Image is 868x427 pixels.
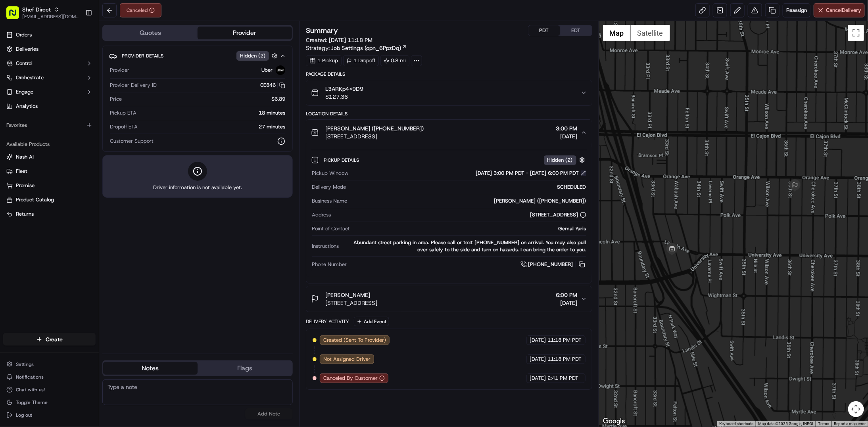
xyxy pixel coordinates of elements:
[6,196,92,203] a: Product Catalog
[109,49,286,62] button: Provider DetailsHidden (2)
[276,65,285,75] img: uber-new-logo.jpeg
[556,291,578,299] span: 6:00 PM
[79,135,96,141] span: Pylon
[46,335,63,343] span: Create
[120,3,161,17] button: Canceled
[16,361,34,368] span: Settings
[325,291,370,299] span: [PERSON_NAME]
[312,261,347,268] span: Phone Number
[323,375,378,382] span: Canceled By Customer
[306,120,592,145] button: [PERSON_NAME] ([PHONE_NUMBER])[STREET_ADDRESS]3:00 PM[DATE]
[312,225,350,232] span: Point of Contact
[56,134,96,141] a: Powered byPylon
[16,399,48,406] span: Toggle Theme
[323,337,386,344] span: Created (Sent To Provider)
[306,27,338,34] h3: Summary
[22,6,51,13] button: Shef Direct
[3,138,96,151] div: Available Products
[3,119,96,132] div: Favorites
[153,184,242,191] span: Driver information is not available yet.
[3,57,96,70] button: Control
[3,410,96,421] button: Log out
[110,138,154,145] span: Customer Support
[140,109,285,117] div: 18 minutes
[5,112,64,126] a: 📗Knowledge Base
[6,211,92,218] a: Returns
[603,25,631,41] button: Show street map
[16,31,32,38] span: Orders
[3,86,96,98] button: Engage
[110,109,136,117] span: Pickup ETA
[548,337,582,344] span: 11:18 PM PDT
[3,179,96,192] button: Promise
[306,36,373,44] span: Created:
[848,401,864,417] button: Map camera controls
[27,76,130,84] div: Start new chat
[814,3,865,17] button: CancelDelivery
[260,82,285,89] button: 0E846
[306,286,592,312] button: [PERSON_NAME][STREET_ADDRESS]6:00 PM[DATE]
[16,387,45,393] span: Chat with us!
[631,25,670,41] button: Show satellite imagery
[560,25,592,36] button: EDT
[306,71,592,77] div: Package Details
[3,151,96,163] button: Nash AI
[848,25,864,41] button: Toggle fullscreen view
[3,29,96,41] a: Orders
[312,197,347,205] span: Business Name
[261,67,273,74] span: Uber
[786,7,807,14] span: Reassign
[324,157,361,163] span: Pickup Details
[3,371,96,383] button: Notifications
[306,111,592,117] div: Location Details
[3,43,96,56] a: Deliveries
[22,13,79,20] button: [EMAIL_ADDRESS][DOMAIN_NAME]
[3,384,96,395] button: Chat with us!
[3,3,82,22] button: Shef Direct[EMAIL_ADDRESS][DOMAIN_NAME]
[16,412,32,418] span: Log out
[75,115,127,123] span: API Documentation
[110,96,122,103] span: Price
[476,170,586,177] div: [DATE] 3:00 PM PDT - [DATE] 6:00 PM PDT
[325,85,363,93] span: L3ARKp4x9D9
[758,421,813,426] span: Map data ©2025 Google, INEGI
[8,8,24,24] img: Nash
[834,421,866,426] a: Report a map error
[342,239,586,253] div: Abundant street parking in area. Please call or text [PHONE_NUMBER] on arrival. You may also pull...
[236,51,280,61] button: Hidden (2)
[16,74,44,81] span: Orchestrate
[325,93,363,101] span: $127.36
[135,79,144,88] button: Start new chat
[556,124,578,132] span: 3:00 PM
[3,165,96,178] button: Fleet
[16,46,38,53] span: Deliveries
[380,55,409,66] div: 0.8 mi
[8,76,22,90] img: 1736555255976-a54dd68f-1ca7-489b-9aae-adbdc363a1c4
[3,333,96,346] button: Create
[16,60,33,67] span: Control
[323,356,371,363] span: Not Assigned Driver
[349,184,586,191] div: SCHEDULED
[601,416,627,427] img: Google
[122,53,163,59] span: Provider Details
[312,211,331,218] span: Address
[556,132,578,140] span: [DATE]
[331,44,407,52] a: Job Settings (opn_6PpzDq)
[530,337,546,344] span: [DATE]
[198,362,292,375] button: Flags
[6,182,92,189] a: Promise
[3,193,96,206] button: Product Catalog
[64,112,131,126] a: 💻API Documentation
[103,362,198,375] button: Notes
[110,82,157,89] span: Provider Delivery ID
[312,243,339,250] span: Instructions
[306,145,592,283] div: [PERSON_NAME] ([PHONE_NUMBER])[STREET_ADDRESS]3:00 PM[DATE]
[548,356,582,363] span: 11:18 PM PDT
[548,375,579,382] span: 2:41 PM PDT
[544,155,587,165] button: Hidden (2)
[528,261,573,268] span: [PHONE_NUMBER]
[16,211,34,218] span: Returns
[141,123,285,130] div: 27 minutes
[198,27,292,39] button: Provider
